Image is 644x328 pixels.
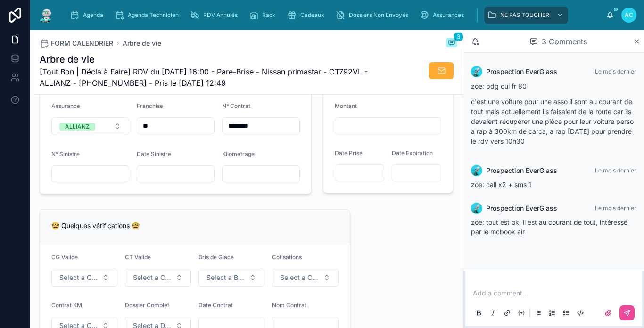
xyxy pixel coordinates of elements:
span: Select a Bris de Glace [206,273,245,282]
img: App logo [38,8,55,23]
span: 3 [454,32,463,41]
span: Select a CT À Jour & Sans BDG [133,273,172,282]
a: Assurances [417,7,471,24]
span: CT Valide [125,254,151,261]
span: zoe: tout est ok, il est au courant de tout, intéressé par le mcbook air [471,218,627,236]
a: Agenda Technicien [112,7,185,24]
span: Select a CG Valide [59,273,98,282]
a: Arbre de vie [123,39,161,48]
span: Agenda Technicien [128,11,179,19]
span: Assurance [51,102,80,109]
a: Rack [246,7,282,24]
span: NE PAS TOUCHER [500,11,549,19]
span: Dossier Complet [125,302,169,309]
span: CG Valide [51,254,78,261]
span: Assurances [433,11,464,19]
span: Le mois dernier [595,68,636,75]
span: RDV Annulés [203,11,238,19]
span: Bris de Glace [198,254,234,261]
h1: Arbre de vie [40,53,387,66]
span: Date Prise [335,149,363,156]
p: c'est une voiture pour une asso il sont au courant de tout mais actuellement ils faisaient de la ... [471,97,636,146]
button: Select Button [272,269,338,287]
span: Date Expiration [392,149,433,156]
button: 3 [446,38,457,49]
span: Le mois dernier [595,205,636,212]
span: Cadeaux [300,11,324,19]
span: Le mois dernier [595,167,636,174]
span: Date Sinistre [137,150,171,157]
span: N° Sinistre [51,150,80,157]
a: Dossiers Non Envoyés [333,7,415,24]
a: NE PAS TOUCHER [484,7,568,24]
span: AC [625,11,633,19]
span: Kilométrage [222,150,255,157]
span: Contrat KM [51,302,82,309]
span: Prospection EverGlass [486,67,557,76]
span: N° Contrat [222,102,250,109]
span: Montant [335,102,357,109]
a: FORM CALENDRIER [40,39,113,48]
span: Prospection EverGlass [486,204,557,213]
a: Agenda [67,7,110,24]
div: scrollable content [62,5,606,25]
span: Date Contrat [198,302,233,309]
span: zoe: call x2 + sms 1 [471,180,531,189]
div: ALLIANZ [65,123,90,131]
span: Nom Contrat [272,302,306,309]
span: Select a Cotisations à Jour [280,273,319,282]
span: Franchise [137,102,163,109]
p: zoe: bdg oui fr 80 [471,81,636,91]
span: [Tout Bon | Décla à Faire] RDV du [DATE] 16:00 - Pare-Brise - Nissan primastar - CT792VL - ALLIAN... [40,66,387,89]
a: RDV Annulés [187,7,244,24]
a: Cadeaux [284,7,331,24]
span: Rack [262,11,276,19]
span: 🤓 Quelques vérifications 🤓 [51,221,140,230]
span: FORM CALENDRIER [51,39,113,48]
span: Cotisations [272,254,302,261]
span: 3 Comments [542,36,587,47]
span: Dossiers Non Envoyés [349,11,408,19]
button: Select Button [51,269,117,287]
button: Select Button [198,269,264,287]
button: Select Button [125,269,191,287]
span: Agenda [83,11,103,19]
button: Select Button [51,117,129,135]
span: Prospection EverGlass [486,166,557,175]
